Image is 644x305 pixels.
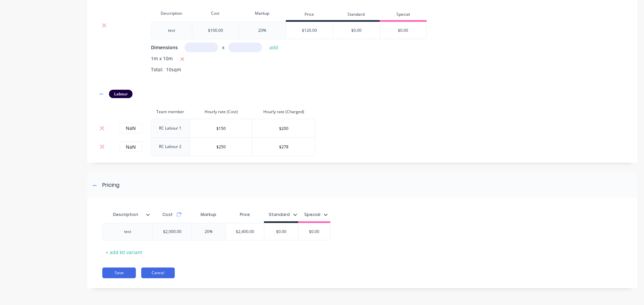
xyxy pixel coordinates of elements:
div: $0.00 [333,22,380,39]
span: 10sqm [163,66,184,73]
div: Standard [333,8,380,22]
button: Standard [265,210,301,220]
div: $0.00 [264,223,298,240]
button: Special [301,210,331,220]
div: 20% [258,27,266,33]
span: Cost [162,212,173,218]
div: 20% [192,223,225,240]
button: Save [102,268,136,278]
div: Price [286,8,333,22]
button: add [266,43,282,52]
div: test [155,26,188,35]
td: RC Labour 1 [151,119,190,137]
div: $2,000.00 [158,223,187,240]
input: 0 [120,123,142,133]
input: $0.0000 [190,142,252,152]
div: Markup [191,208,225,221]
td: RC Labour 2 [151,137,190,156]
div: test [111,227,145,236]
th: Team member [151,105,190,119]
div: Pricing [102,181,119,189]
div: Description [102,206,149,223]
div: Standard [269,212,290,218]
input: 0 [120,142,142,152]
input: $0.0000 [253,142,315,152]
div: $100.00 [208,27,223,33]
div: $0.00 [380,22,426,39]
div: Cost [192,7,239,20]
div: $120.00 [286,22,333,39]
span: Total: [151,66,163,73]
div: $0.00 [298,223,331,240]
div: Special [304,212,320,218]
input: $0.0000 [253,123,315,133]
button: Cancel [141,268,175,278]
span: x [222,44,224,51]
span: 1m x 10m [151,55,173,63]
input: $0.0000 [190,123,252,133]
div: Description [151,7,192,20]
div: Markup [239,7,286,20]
div: Price [225,208,264,221]
span: Dimensions [151,44,178,51]
th: Hourly rate (Cost) [190,105,253,119]
div: Labour [109,90,132,98]
div: Cost [153,208,191,221]
div: + add kit variant [102,247,146,257]
div: $2,400.00 [226,223,264,240]
div: Special [380,8,427,22]
th: Hourly rate (Charged) [253,105,315,119]
div: Description [102,208,153,221]
div: test$2,000.0020%$2,400.00$0.00$0.00 [102,223,330,240]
